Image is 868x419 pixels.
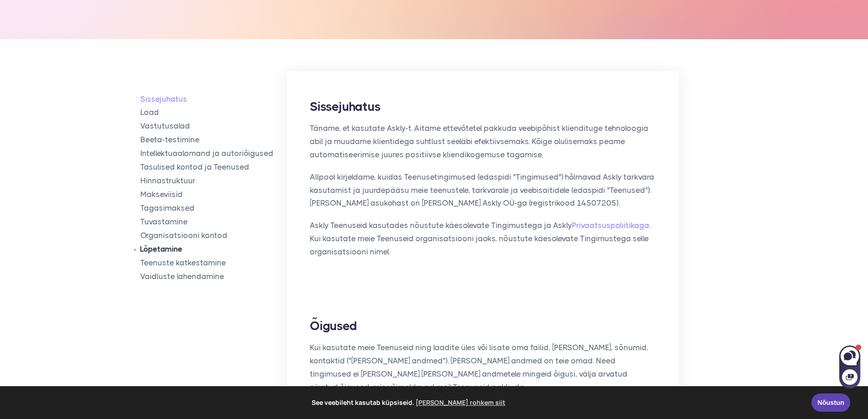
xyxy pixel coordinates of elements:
[140,148,288,159] a: Intellektuaalomand ja autoriõigused
[140,134,288,145] a: Beeta-testimine
[140,189,288,200] a: Makseviisid
[13,396,805,409] span: See veebileht kasutab küpsiseid.
[310,219,656,259] p: Askly Teenuseid kasutades nõustute käesolevate Tingimustega ja Askly . Kui kasutate meie Teenusei...
[140,162,288,172] a: Tasulised kontod ja Teenused
[310,98,656,115] h2: Sissejuhatus
[140,121,288,131] a: Vastutusalad
[310,318,656,334] h2: Õigused
[310,122,656,161] p: Täname, et kasutate Askly-t. Aitame ettevõtetel pakkuda veebipõhist kliendituge tehnoloogia abil ...
[838,344,861,389] iframe: Askly chat
[140,107,288,118] a: Load
[140,258,288,268] a: Teenuste katkestamine
[140,217,288,227] a: Tuvastamine
[140,203,288,213] a: Tagasimaksed
[572,221,649,230] a: Privaatsuspoliitikaga
[140,230,288,241] a: Organisatsiooni kontod
[140,244,288,254] a: Lõpetamine
[310,341,656,394] p: Kui kasutate meie Teenuseid ning laadite üles või lisate oma failid, [PERSON_NAME], sõnumid, kont...
[414,396,507,409] a: learn more about cookies
[310,171,656,210] p: Allpool kirjeldame, kuidas Teenusetingimused (edaspidi "Tingimused") hõlmavad Askly tarkvara kasu...
[140,271,288,282] a: Vaidluste lahendamine
[140,94,288,104] a: Sissejuhatus
[140,176,288,186] a: Hinnastruktuur
[812,393,850,412] a: Nõustun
